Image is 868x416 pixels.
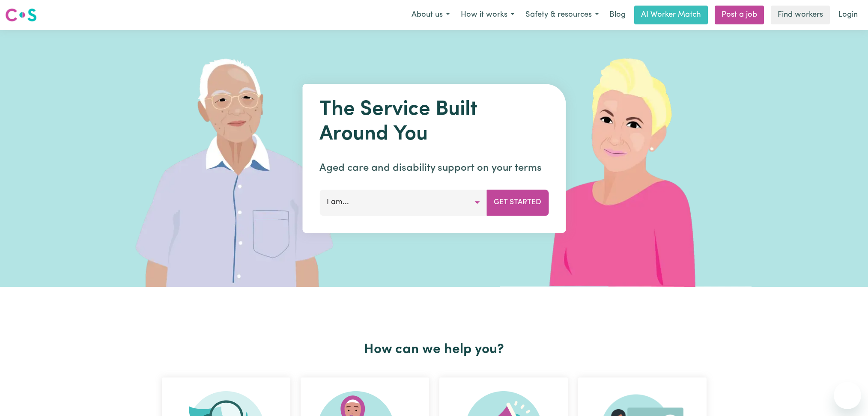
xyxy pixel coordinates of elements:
[604,6,631,24] a: Blog
[520,6,604,24] button: Safety & resources
[833,6,863,24] a: Login
[486,190,549,215] button: Get Started
[406,6,455,24] button: About us
[5,5,37,25] a: Careseekers logo
[455,6,520,24] button: How it works
[319,190,487,215] button: I am...
[634,6,708,24] a: AI Worker Match
[319,160,549,176] p: Aged care and disability support on your terms
[715,6,764,24] a: Post a job
[834,382,861,409] iframe: Button to launch messaging window
[157,342,712,358] h2: How can we help you?
[771,6,830,24] a: Find workers
[319,98,549,147] h1: The Service Built Around You
[5,7,37,23] img: Careseekers logo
